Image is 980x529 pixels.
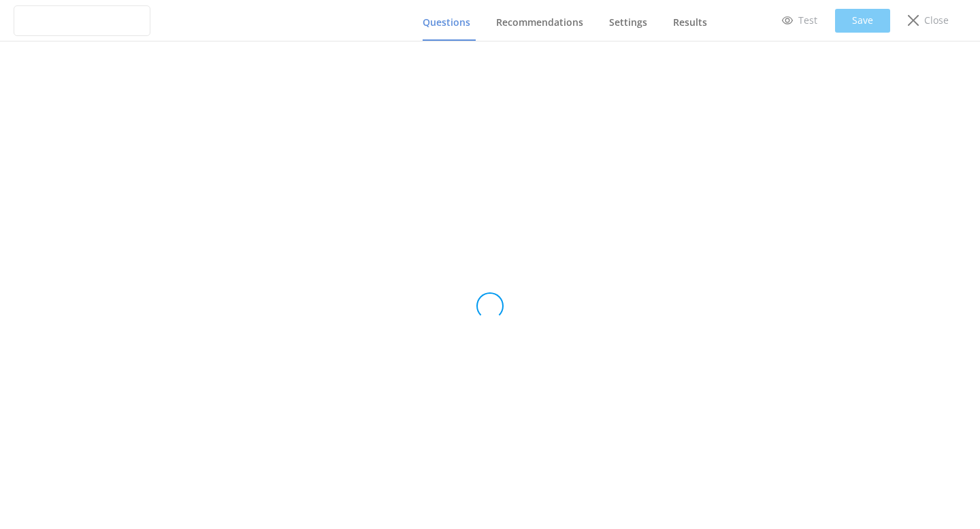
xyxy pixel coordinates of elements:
span: Settings [609,16,647,29]
span: Results [673,16,707,29]
p: Close [924,13,949,28]
span: Questions [423,16,470,29]
span: Recommendations [496,16,583,29]
a: Test [772,9,827,32]
p: Test [798,13,817,28]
